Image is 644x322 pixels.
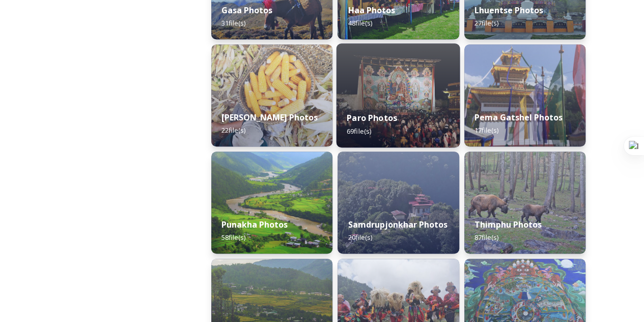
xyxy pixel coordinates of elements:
[211,152,332,254] img: dzo1.jpg
[464,44,585,146] img: Festival%2520Header.jpg
[348,233,372,242] span: 20 file(s)
[474,5,543,16] strong: Lhuentse Photos
[221,233,245,242] span: 58 file(s)
[474,18,498,28] span: 27 file(s)
[464,152,585,254] img: Takin3%282%29.jpg
[348,219,447,230] strong: Samdrupjonkhar Photos
[474,112,563,123] strong: Pema Gatshel Photos
[211,44,332,146] img: mongar5.jpg
[348,5,395,16] strong: Haa Photos
[474,233,498,242] span: 87 file(s)
[221,219,288,230] strong: Punakha Photos
[474,126,498,135] span: 17 file(s)
[221,5,272,16] strong: Gasa Photos
[474,219,542,230] strong: Thimphu Photos
[347,112,397,123] strong: Paro Photos
[221,112,318,123] strong: [PERSON_NAME] Photos
[221,126,245,135] span: 22 file(s)
[338,152,459,254] img: visit%2520tengyezin%2520drawa%2520goenpa.jpg
[347,126,371,135] span: 69 file(s)
[337,43,460,147] img: parofestivals%2520teaser.jpg
[348,18,372,28] span: 48 file(s)
[221,18,245,28] span: 31 file(s)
